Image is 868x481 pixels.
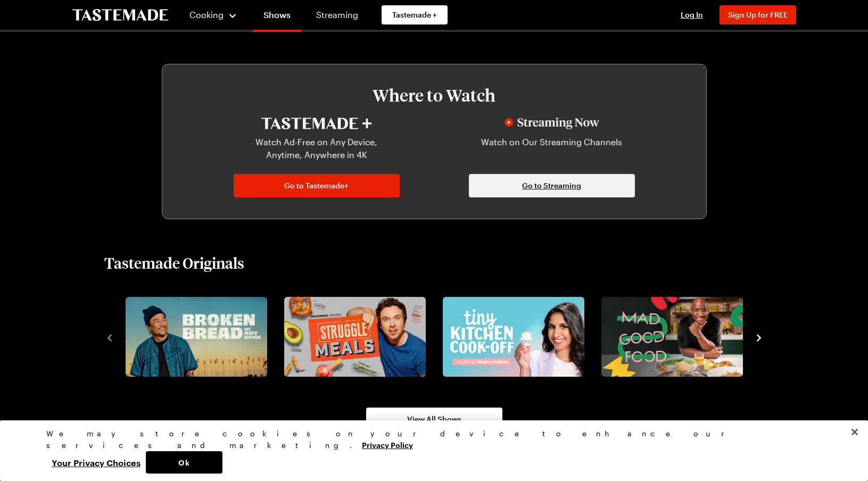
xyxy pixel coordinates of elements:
[843,420,866,444] button: Close
[441,297,582,377] a: Tiny Kitchen Cook-Off
[240,136,393,161] p: Watch Ad-Free on Any Device, Anytime, Anywhere in 4K
[599,297,741,377] a: Mad Good Food
[126,297,267,377] img: Broken Bread
[601,297,743,377] img: Mad Good Food
[392,10,437,20] span: Tastemade +
[261,118,371,129] img: Tastemade+
[469,174,635,197] a: Go to Streaming
[382,5,448,24] a: Tastemade +
[366,408,502,431] a: View All Shows
[194,86,674,105] h3: Where to Watch
[407,414,461,425] span: View All Shows
[189,2,238,28] button: Cooking
[439,294,597,380] div: 3 / 8
[234,174,400,197] a: Go to Tastemade+
[505,118,599,129] img: Streaming
[121,294,280,380] div: 1 / 8
[253,2,301,32] a: Shows
[284,180,349,191] span: Go to Tastemade+
[443,297,584,377] img: Tiny Kitchen Cook-Off
[754,330,764,343] button: navigate to next item
[280,294,439,380] div: 2 / 8
[362,439,413,450] a: More information about your privacy, opens in a new tab
[671,10,713,20] button: Log In
[522,180,581,191] span: Go to Streaming
[146,451,222,474] button: Ok
[72,9,168,21] a: To Tastemade Home Page
[597,294,756,380] div: 4 / 8
[284,297,426,377] img: Struggle Meals
[720,5,796,24] button: Sign Up for FREE
[728,10,788,19] span: Sign Up for FREE
[189,10,224,20] span: Cooking
[104,330,115,343] button: navigate to previous item
[46,428,813,451] div: We may store cookies on your device to enhance our services and marketing.
[46,428,813,474] div: Privacy
[46,451,146,474] button: Your Privacy Choices
[681,10,703,19] span: Log In
[282,297,424,377] a: Struggle Meals
[104,253,244,272] h2: Tastemade Originals
[475,136,629,161] p: Watch on Our Streaming Channels
[123,297,265,377] a: Broken Bread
